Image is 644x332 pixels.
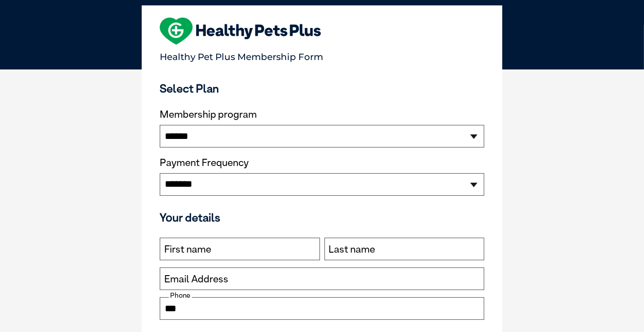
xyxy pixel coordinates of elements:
label: Payment Frequency [160,157,249,169]
label: Last name [329,244,375,255]
h3: Your details [160,211,484,224]
p: Healthy Pet Plus Membership Form [160,47,484,62]
img: heart-shape-hpp-logo-large.png [160,18,321,45]
label: Phone [169,291,192,300]
label: Email Address [164,273,228,285]
label: First name [164,244,211,255]
h3: Select Plan [160,82,484,95]
label: Membership program [160,109,484,120]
